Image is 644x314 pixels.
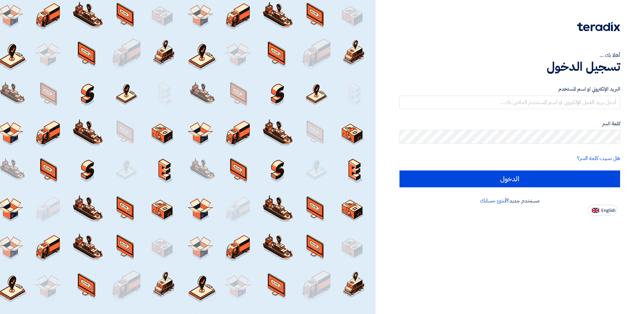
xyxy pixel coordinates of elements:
span: English [601,208,615,213]
input: أدخل بريد العمل الإلكتروني او اسم المستخدم الخاص بك ... [399,96,620,109]
h1: تسجيل الدخول [399,59,620,74]
label: البريد الإلكتروني او اسم المستخدم [399,85,620,93]
img: en-US.png [592,208,599,213]
a: أنشئ حسابك [480,197,507,205]
a: هل نسيت كلمة السر؟ [577,154,620,162]
label: كلمة السر [399,120,620,128]
div: أهلا بك ... [399,51,620,59]
input: الدخول [399,170,620,187]
img: Teradix logo [577,22,620,31]
div: مستخدم جديد؟ [399,197,620,205]
button: English [588,205,617,216]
